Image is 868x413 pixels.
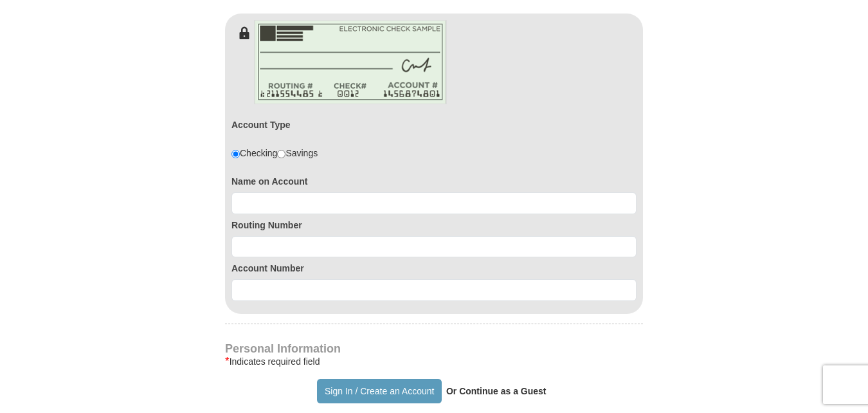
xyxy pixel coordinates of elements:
[317,379,441,403] button: Sign In / Create an Account
[446,386,547,396] strong: Or Continue as a Guest
[254,20,447,104] img: check-en.png
[225,354,643,369] div: Indicates required field
[231,219,637,232] label: Routing Number
[231,262,637,275] label: Account Number
[231,147,318,160] div: Checking Savings
[231,175,637,188] label: Name on Account
[231,118,291,131] label: Account Type
[225,344,643,354] h4: Personal Information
